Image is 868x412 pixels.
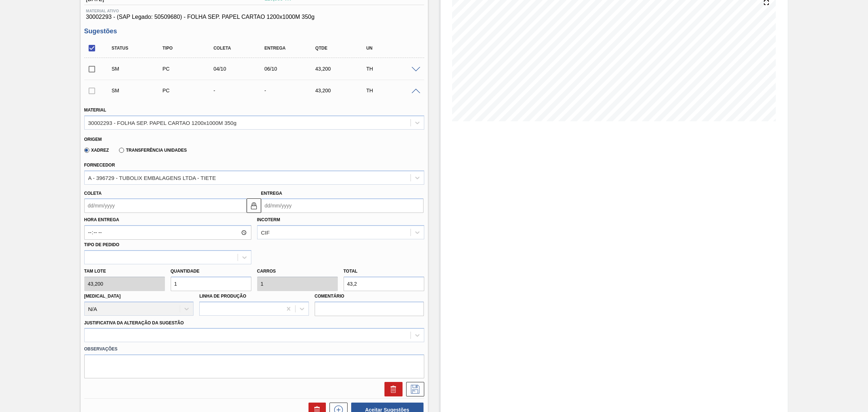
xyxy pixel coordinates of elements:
[161,66,218,72] div: Pedido de Compra
[110,66,168,72] div: Sugestão Manual
[314,88,371,93] div: 43,200
[261,198,424,213] input: dd/mm/yyyy
[84,320,184,325] label: Justificativa da Alteração da Sugestão
[365,88,422,93] div: TH
[84,163,115,168] label: Fornecedor
[257,269,276,274] label: Carros
[84,137,102,142] label: Origem
[199,294,246,299] label: Linha de Produção
[315,291,424,302] label: Comentário
[84,198,247,213] input: dd/mm/yyyy
[263,88,320,93] div: -
[212,66,269,72] div: 04/10/2025
[261,191,282,196] label: Entrega
[88,175,216,181] div: A - 396729 - TUBOLIX EMBALAGENS LTDA - TIETE
[110,46,168,51] div: Status
[161,88,218,93] div: Pedido de Compra
[84,148,109,153] label: Xadrez
[119,148,187,153] label: Transferência Unidades
[314,66,371,72] div: 43,200
[344,269,358,274] label: Total
[365,66,422,72] div: TH
[250,201,258,210] img: locked
[212,46,269,51] div: Coleta
[365,46,422,51] div: UN
[84,266,165,277] label: Tam lote
[86,14,422,20] span: 30002293 - (SAP Legado: 50509680) - FOLHA SEP. PAPEL CARTAO 1200x1000M 350g
[263,46,320,51] div: Entrega
[403,382,424,396] div: Salvar Sugestão
[110,88,168,93] div: Sugestão Manual
[257,217,280,222] label: Incoterm
[84,191,102,196] label: Coleta
[84,242,119,247] label: Tipo de pedido
[247,198,261,213] button: locked
[381,382,403,396] div: Excluir Sugestão
[263,66,320,72] div: 06/10/2025
[84,215,251,225] label: Hora Entrega
[171,269,200,274] label: Quantidade
[84,28,424,35] h3: Sugestões
[84,344,424,354] label: Observações
[86,9,422,13] span: Material ativo
[161,46,218,51] div: Tipo
[84,108,106,113] label: Material
[88,119,237,126] div: 30002293 - FOLHA SEP. PAPEL CARTAO 1200x1000M 350g
[314,46,371,51] div: Qtde
[212,88,269,93] div: -
[261,230,270,236] div: CIF
[84,294,121,299] label: [MEDICAL_DATA]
